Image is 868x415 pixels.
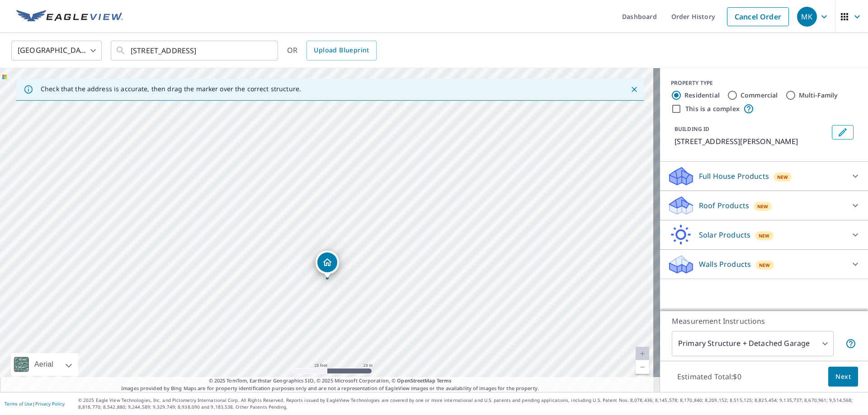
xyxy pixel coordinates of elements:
[667,195,861,216] div: Roof ProductsNew
[675,136,828,147] p: [STREET_ADDRESS][PERSON_NAME]
[699,200,749,211] p: Roof Products
[437,377,452,384] a: Terms
[636,360,649,374] a: Current Level 20, Zoom Out
[11,353,78,376] div: Aerial
[287,41,377,61] div: OR
[835,371,851,382] span: Next
[845,338,856,349] span: Your report will include the primary structure and a detached garage if one exists.
[759,261,770,269] span: New
[35,401,65,407] a: Privacy Policy
[32,353,56,376] div: Aerial
[699,229,750,240] p: Solar Products
[832,125,854,140] button: Edit building 1
[797,7,817,27] div: MK
[667,165,861,187] div: Full House ProductsNew
[672,316,856,326] p: Measurement Instructions
[209,377,452,385] span: © 2025 TomTom, Earthstar Geographics SIO, © 2025 Microsoft Corporation, ©
[5,401,65,406] p: |
[397,377,435,384] a: OpenStreetMap
[16,10,123,23] img: EV Logo
[5,401,33,407] a: Terms of Use
[672,331,834,356] div: Primary Structure + Detached Garage
[667,224,861,246] div: Solar ProductsNew
[667,253,861,275] div: Walls ProductsNew
[828,367,858,387] button: Next
[314,45,369,56] span: Upload Blueprint
[131,38,259,63] input: Search by address or latitude-longitude
[757,203,769,210] span: New
[685,104,740,113] label: This is a complex
[699,259,751,270] p: Walls Products
[675,125,709,133] p: BUILDING ID
[741,91,778,100] label: Commercial
[307,41,376,61] a: Upload Blueprint
[78,397,863,410] p: © 2025 Eagle View Technologies, Inc. and Pictometry International Corp. All Rights Reserved. Repo...
[636,347,649,360] a: Current Level 20, Zoom In Disabled
[777,173,788,181] span: New
[671,79,857,87] div: PROPERTY TYPE
[727,7,789,26] a: Cancel Order
[670,367,749,387] p: Estimated Total: $0
[628,84,640,95] button: Close
[316,251,339,279] div: Dropped pin, building 1, Residential property, 9107 Waverly Dr SW Lakewood, WA 98499
[799,91,838,100] label: Multi-Family
[699,171,769,182] p: Full House Products
[684,91,720,100] label: Residential
[759,232,770,239] span: New
[41,85,301,93] p: Check that the address is accurate, then drag the marker over the correct structure.
[11,38,102,63] div: [GEOGRAPHIC_DATA]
